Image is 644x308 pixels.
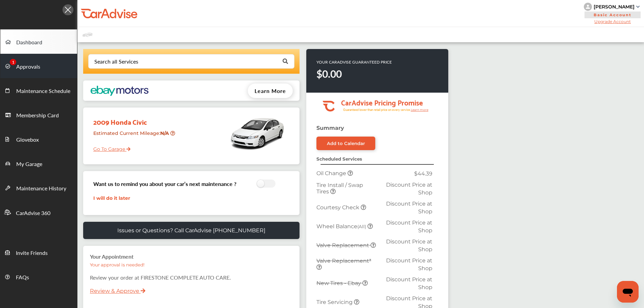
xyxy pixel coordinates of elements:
[316,125,344,131] strong: Summary
[584,19,641,24] span: Upgrade Account
[0,175,77,200] a: Maintenance History
[0,78,77,102] a: Maintenance Schedule
[316,280,362,286] span: New Tires - Ebay
[63,4,73,15] img: Icon.5fd9dcc7.svg
[316,137,375,150] a: Add to Calendar
[90,262,144,267] small: Your approval is needed!
[16,136,39,144] span: Glovebox
[16,273,29,282] span: FAQs
[316,223,367,230] span: Wheel Balance
[82,30,93,39] img: placeholder_car.fcab19be.svg
[386,238,432,253] span: Discount Price at Shop
[16,209,50,218] span: CarAdvise 360
[343,108,411,112] tspan: Guaranteed lower than retail price on every service.
[0,29,77,54] a: Dashboard
[636,6,640,8] img: sCxJUJ+qAmfqhQGDUl18vwLg4ZYJ6CxN7XmbOMBAAAAAElFTkSuQmCC
[229,111,286,155] img: mobile_6059_st0640_046.jpg
[327,141,365,146] div: Add to Calendar
[88,127,187,145] div: Estimated Current Mileage :
[316,299,354,305] span: Tire Servicing
[594,4,635,10] div: [PERSON_NAME]
[411,108,429,112] tspan: Learn more
[93,180,236,188] h3: Want us to remind you about your car’s next maintenance ?
[386,257,432,271] span: Discount Price at Shop
[16,184,66,193] span: Maintenance History
[0,54,77,78] a: Approvals
[386,182,432,196] span: Discount Price at Shop
[16,111,59,120] span: Membership Card
[617,281,639,303] iframe: Button to launch messaging window
[357,224,366,229] small: (All)
[88,141,130,154] a: Go To Garage
[83,222,300,239] a: Issues or Questions? Call CarAdvise [PHONE_NUMBER]
[0,127,77,151] a: Glovebox
[386,276,432,290] span: Discount Price at Shop
[316,258,371,264] span: Valve Replacement*
[316,242,371,248] span: Valve Replacement
[386,219,432,234] span: Discount Price at Shop
[16,160,42,169] span: My Garage
[90,288,139,294] a: Review & Approve
[90,274,293,281] p: Review your order at FIRESTONE COMPLETE AUTO CARE .
[16,249,48,258] span: Invite Friends
[255,87,286,95] span: Learn More
[585,11,641,18] span: Basic Account
[160,130,170,136] strong: N/A
[94,59,138,64] div: Search all Services
[316,59,392,65] p: YOUR CARADVISE GUARANTEED PRICE
[316,204,361,211] span: Courtesy Check
[0,151,77,175] a: My Garage
[316,67,342,81] strong: $0.00
[117,227,265,234] p: Issues or Questions? Call CarAdvise [PHONE_NUMBER]
[316,182,363,195] span: Tire Install / Swap Tires
[386,200,432,215] span: Discount Price at Shop
[88,111,187,127] div: 2009 Honda Civic
[316,156,362,162] strong: Scheduled Services
[16,63,40,71] span: Approvals
[316,170,348,176] span: Oil Change
[341,96,423,108] tspan: CarAdvise Pricing Promise
[16,38,42,47] span: Dashboard
[93,195,130,201] a: I will do it later
[584,3,592,11] img: knH8PDtVvWoAbQRylUukY18CTiRevjo20fAtgn5MLBQj4uumYvk2MzTtcAIzfGAtb1XOLVMAvhLuqoNAbL4reqehy0jehNKdM...
[16,87,70,96] span: Maintenance Schedule
[0,102,77,127] a: Membership Card
[90,253,134,260] strong: Your Appointment
[414,170,432,177] span: $44.39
